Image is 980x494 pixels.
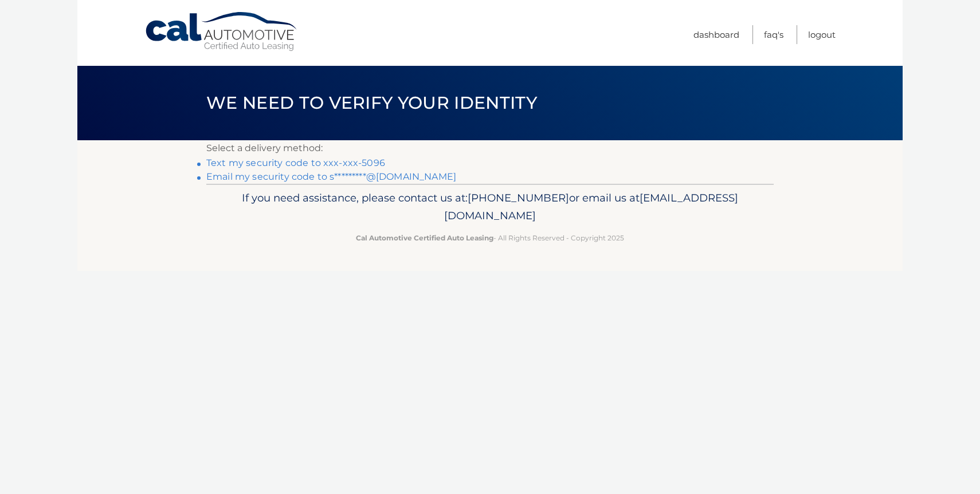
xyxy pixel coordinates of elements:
p: - All Rights Reserved - Copyright 2025 [214,232,766,244]
a: Logout [808,25,836,44]
span: [PHONE_NUMBER] [468,191,569,204]
a: FAQ's [764,25,783,44]
strong: Cal Automotive Certified Auto Leasing [356,234,493,242]
a: Text my security code to xxx-xxx-5096 [206,157,385,168]
span: We need to verify your identity [206,92,537,113]
p: If you need assistance, please contact us at: or email us at [214,189,766,226]
a: Dashboard [693,25,739,44]
a: Email my security code to s*********@[DOMAIN_NAME] [206,171,456,182]
p: Select a delivery method: [206,140,774,156]
a: Cal Automotive [144,11,299,52]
